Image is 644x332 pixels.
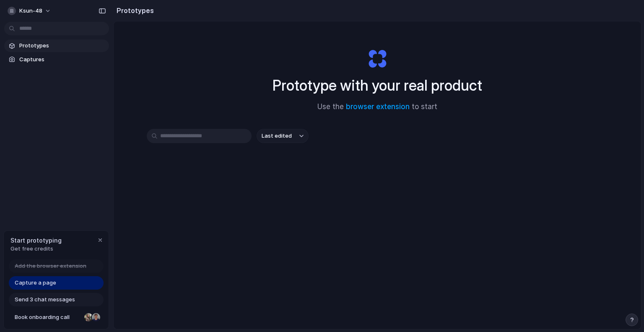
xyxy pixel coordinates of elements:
span: Start prototyping [10,236,62,245]
div: Nicole Kubica [83,312,93,322]
button: ksun-48 [4,4,55,18]
a: browser extension [346,102,410,111]
div: Christian Iacullo [91,312,101,322]
a: Prototypes [4,39,109,52]
span: Send 3 chat messages [15,295,75,304]
h1: Prototype with your real product [273,74,482,97]
span: ksun-48 [19,7,42,15]
span: Use the to start [317,102,437,112]
span: Add the browser extension [15,262,86,270]
span: Captures [19,55,106,64]
span: Capture a page [15,279,56,287]
a: Book onboarding call [9,311,104,324]
a: Captures [4,53,109,66]
span: Prototypes [19,42,106,50]
h2: Prototypes [113,5,154,16]
span: Get free credits [10,245,62,253]
span: Last edited [262,132,292,140]
span: Book onboarding call [15,313,81,322]
button: Last edited [257,129,309,143]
